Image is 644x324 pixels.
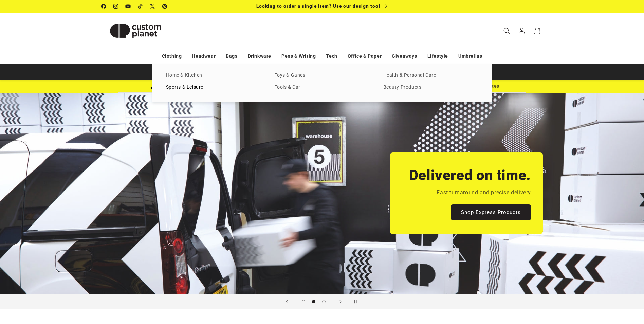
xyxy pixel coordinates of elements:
[326,50,337,62] a: Tech
[383,71,478,80] a: Health & Personal Care
[281,50,316,62] a: Pens & Writing
[309,296,319,307] button: Load slide 2 of 3
[392,50,417,62] a: Giveaways
[275,71,370,80] a: Toys & Ganes
[275,83,370,92] a: Tools & Car
[248,50,271,62] a: Drinkware
[102,16,169,46] img: Custom Planet
[409,166,531,184] h2: Delivered on time.
[162,50,182,62] a: Clothing
[166,83,261,92] a: Sports & Leisure
[256,3,380,9] span: Looking to order a single item? Use our design tool
[99,13,172,49] a: Custom Planet
[383,83,478,92] a: Beauty Products
[348,50,382,62] a: Office & Paper
[319,296,329,307] button: Load slide 3 of 3
[298,296,309,307] button: Load slide 1 of 3
[427,50,448,62] a: Lifestyle
[333,294,348,309] button: Next slide
[610,291,644,324] iframe: Chat Widget
[192,50,216,62] a: Headwear
[166,71,261,80] a: Home & Kitchen
[226,50,237,62] a: Bags
[350,294,365,309] button: Pause slideshow
[499,23,514,38] summary: Search
[458,50,482,62] a: Umbrellas
[279,294,294,309] button: Previous slide
[451,204,531,220] a: Shop Express Products
[437,188,531,198] p: Fast turnaround and precise delivery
